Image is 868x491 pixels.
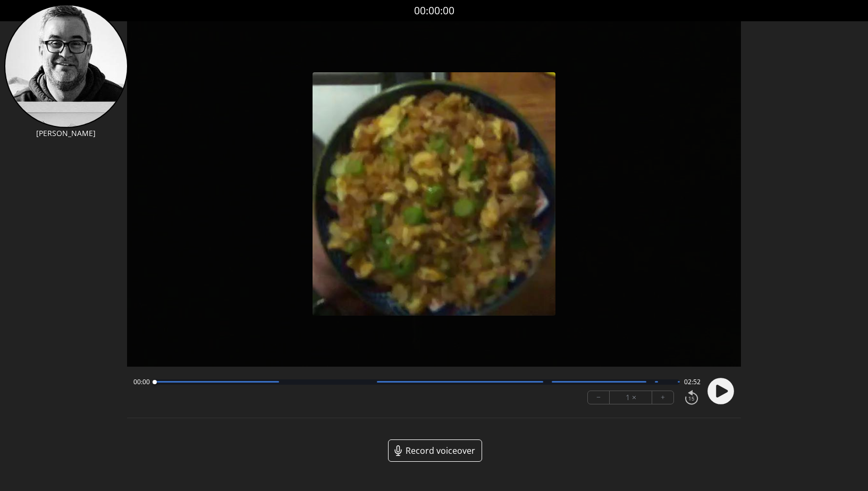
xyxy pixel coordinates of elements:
a: 00:00:00 [414,3,454,19]
span: 00:00 [133,378,150,386]
a: Record voiceover [388,439,482,462]
button: + [652,391,673,404]
div: 1 × [610,391,652,404]
img: LI [4,4,128,128]
button: − [588,391,610,404]
img: Poster Image [313,72,556,316]
span: 02:52 [684,378,701,386]
span: Record voiceover [406,444,475,457]
p: [PERSON_NAME] [4,128,128,139]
